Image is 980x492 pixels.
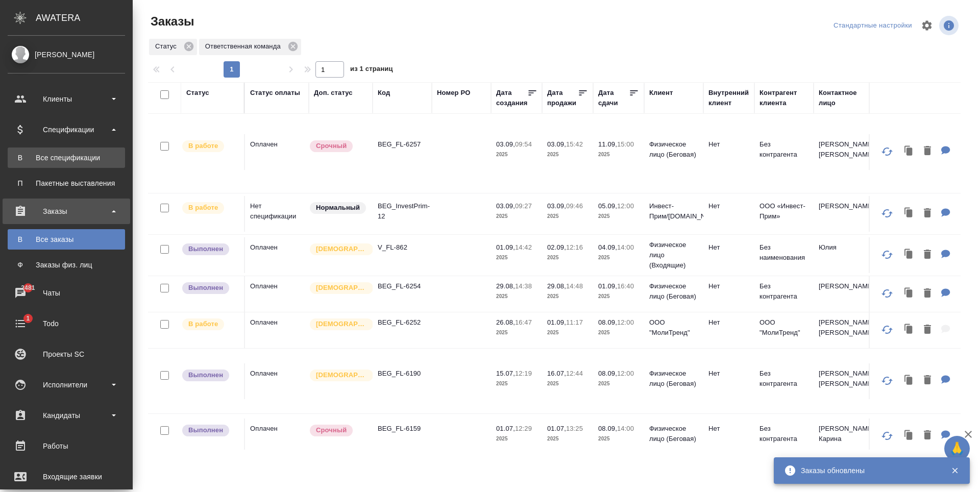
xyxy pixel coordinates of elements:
p: Нет [708,317,749,328]
p: 03.09, [496,140,515,148]
p: 11.09, [598,140,617,148]
td: Оплачен [245,363,309,399]
p: Без контрагента [759,139,808,160]
a: Входящие заявки [3,464,130,489]
p: 03.09, [547,140,566,148]
p: Без контрагента [759,424,808,444]
p: Инвест-Прим/[DOMAIN_NAME] [649,201,698,222]
p: 05.09, [598,202,617,210]
a: ВВсе спецификации [8,147,125,168]
div: Клиент [649,88,673,98]
td: Нет спецификации [245,196,309,232]
div: Чаты [8,285,125,301]
td: [PERSON_NAME] Карина [814,419,873,454]
div: Спецификации [8,122,125,137]
div: Дата сдачи [598,88,629,108]
div: Внутренний клиент [708,88,749,108]
p: 14:00 [617,425,634,432]
button: Закрыть [944,466,965,475]
a: 1Todo [3,311,130,336]
p: 2025 [598,434,639,444]
p: 15.07, [496,370,515,377]
div: Контрагент клиента [759,88,808,108]
a: ВВсе заказы [8,229,125,250]
p: Физическое лицо (Беговая) [649,424,698,444]
button: Удалить [919,141,936,162]
span: 1 [20,313,36,324]
div: Ответственная команда [199,39,301,55]
td: Оплачен [245,237,309,273]
p: Выполнен [188,425,223,435]
p: Нет [708,424,749,434]
p: Физическое лицо (Беговая) [649,281,698,302]
p: 09:46 [566,202,583,210]
div: Дата создания [496,88,527,108]
button: Удалить [919,203,936,224]
td: [PERSON_NAME] [814,276,873,312]
p: 12:29 [515,425,532,432]
p: Без наименования [759,242,808,263]
p: 12:00 [617,202,634,210]
p: 2025 [598,211,639,222]
span: 2481 [15,283,41,293]
div: Все заказы [13,234,120,244]
p: 2025 [547,253,588,263]
button: Клонировать [899,283,919,304]
button: 🙏 [944,436,970,461]
p: 2025 [496,291,537,302]
p: 29.08, [547,282,566,290]
button: Удалить [919,244,936,265]
p: 16.07, [547,370,566,377]
button: Удалить [919,370,936,391]
div: Кандидаты [8,408,125,423]
p: Физическое лицо (Беговая) [649,368,698,389]
p: BEG_FL-6159 [378,424,427,434]
div: Работы [8,438,125,454]
button: Клонировать [899,370,919,391]
p: 2025 [598,253,639,263]
td: Оплачен [245,276,309,312]
p: Ответственная команда [205,41,284,52]
div: Статус [186,88,209,98]
p: V_FL-862 [378,242,427,253]
p: 13:25 [566,425,583,432]
p: 2025 [547,379,588,389]
p: 26.08, [496,318,515,326]
div: Выставляется автоматически для первых 3 заказов нового контактного лица. Особое внимание [309,281,367,295]
div: Выставляется автоматически, если на указанный объем услуг необходимо больше времени в стандартном... [309,139,367,153]
div: Пакетные выставления [13,178,120,188]
a: ФЗаказы физ. лиц [8,255,125,275]
p: 2025 [496,211,537,222]
p: 04.09, [598,243,617,251]
p: [DEMOGRAPHIC_DATA] [316,370,367,380]
p: 2025 [496,253,537,263]
button: Обновить [875,242,899,267]
p: [DEMOGRAPHIC_DATA] [316,283,367,293]
p: 2025 [598,328,639,338]
a: 2481Чаты [3,280,130,306]
div: Выставляется автоматически для первых 3 заказов нового контактного лица. Особое внимание [309,368,367,382]
div: Исполнители [8,377,125,392]
p: Выполнен [188,283,223,293]
p: В работе [188,319,218,329]
p: 08.09, [598,370,617,377]
div: Входящие заявки [8,469,125,484]
p: 09:54 [515,140,532,148]
p: Нет [708,201,749,211]
td: [PERSON_NAME] [PERSON_NAME] [814,363,873,399]
p: В работе [188,141,218,151]
button: Обновить [875,424,899,448]
p: 15:00 [617,140,634,148]
p: 2025 [598,150,639,160]
a: Проекты SC [3,341,130,367]
td: [PERSON_NAME] [PERSON_NAME] [814,312,873,348]
td: Юлия [814,237,873,273]
p: 2025 [547,434,588,444]
p: [DEMOGRAPHIC_DATA] [316,244,367,254]
td: [PERSON_NAME] [814,196,873,232]
p: BEG_FL-6190 [378,368,427,379]
span: из 1 страниц [350,63,393,78]
p: 15:42 [566,140,583,148]
div: Заказы обновлены [801,465,936,476]
p: 2025 [496,150,537,160]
